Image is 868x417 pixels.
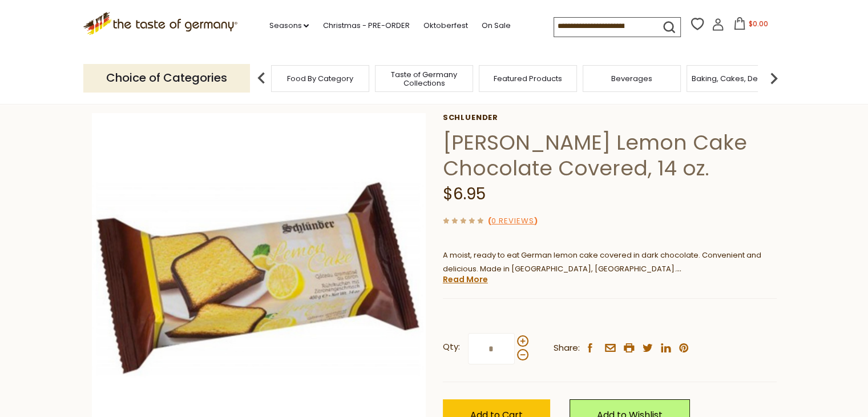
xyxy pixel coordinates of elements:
a: Christmas - PRE-ORDER [322,19,409,32]
a: 0 Reviews [491,215,534,227]
a: Oktoberfest [423,19,467,32]
p: Choice of Categories [83,64,250,92]
a: On Sale [481,19,510,32]
a: Taste of Germany Collections [378,70,470,87]
a: Seasons [269,19,309,32]
a: Food By Category [287,74,353,83]
span: $0.00 [748,19,768,29]
a: Read More [443,274,488,285]
span: ( ) [488,215,538,226]
span: $6.95 [443,183,486,205]
strong: Qty: [443,340,460,354]
a: Beverages [611,74,652,83]
h1: [PERSON_NAME] Lemon Cake Chocolate Covered, 14 oz. [443,130,777,181]
input: Qty: [468,333,515,364]
a: Baking, Cakes, Desserts [692,74,780,83]
img: previous arrow [250,67,273,90]
img: next arrow [762,67,785,90]
button: $0.00 [726,17,775,34]
a: Schluender [443,113,777,122]
span: Share: [554,341,580,355]
a: Featured Products [494,74,562,83]
span: A moist, ready to eat German lemon cake covered in dark chocolate. Convenient and delicious. Made... [443,250,761,275]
